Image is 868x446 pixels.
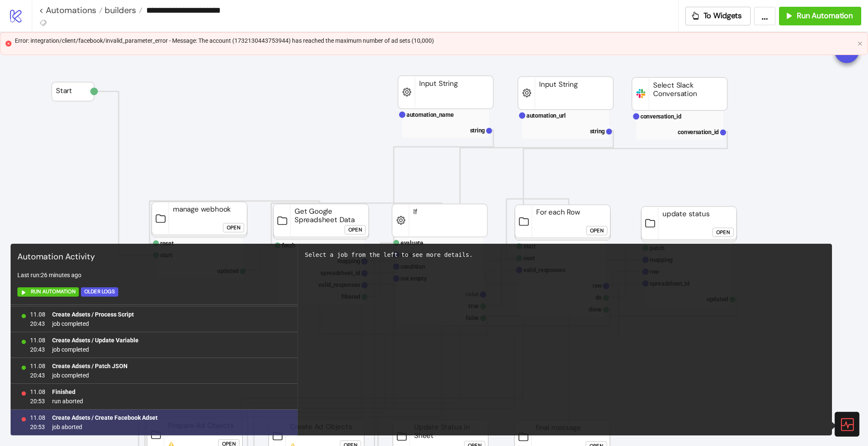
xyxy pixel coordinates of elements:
span: job aborted [52,422,158,432]
span: 20:53 [30,422,45,432]
span: job completed [52,345,139,354]
a: < Automations [39,6,103,14]
button: Open [712,228,734,237]
div: Older Logs [84,287,115,297]
button: close [857,41,862,47]
span: close-circle [6,41,11,47]
text: fetch [282,242,295,249]
span: Run Automation [31,287,75,297]
b: Create Adsets / Patch JSON [52,363,128,369]
text: reset [160,240,174,247]
a: builders [103,6,142,14]
text: automation_name [406,111,454,118]
button: Open [223,223,244,232]
span: 11.08 [30,387,45,396]
div: Open [348,225,362,235]
div: Open [590,226,604,236]
span: 11.08 [30,361,45,371]
button: Run Automation [17,287,79,297]
text: conversation_id [678,129,719,135]
text: evaluate [401,240,423,246]
span: To Widgets [704,11,742,21]
span: Run Automation [797,11,853,21]
span: run aborted [52,396,83,406]
span: 20:43 [30,371,45,380]
span: job completed [52,371,128,380]
button: Open [345,225,366,234]
span: builders [103,5,136,16]
span: 20:43 [30,319,45,328]
span: 20:53 [30,396,45,406]
text: automation_url [526,112,566,119]
b: Finished [52,388,75,395]
span: job completed [52,319,134,328]
span: 11.08 [30,310,45,319]
span: close [857,41,862,46]
text: start [523,243,536,250]
span: 20:43 [30,345,45,354]
button: Older Logs [81,287,118,297]
div: Error: integration/client/facebook/invalid_parameter_error - Message: The account (17321304437539... [15,36,854,45]
b: Create Adsets / Create Facebook Adset [52,414,158,421]
div: Automation Activity [14,247,294,267]
button: To Widgets [685,7,751,25]
span: 11.08 [30,413,45,422]
button: Run Automation [779,7,861,25]
span: 11.08 [30,336,45,345]
div: Last run: 26 minutes ago [14,267,294,283]
b: Create Adsets / Update Variable [52,337,139,344]
button: ... [754,7,776,25]
text: string [470,127,485,134]
b: Create Adsets / Process Script [52,311,134,318]
button: Open [586,226,607,235]
div: Open [716,228,730,237]
div: Select a job from the left to see more details. [305,251,825,259]
text: string [590,128,605,135]
div: Open [227,223,240,233]
text: conversation_id [640,113,682,120]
